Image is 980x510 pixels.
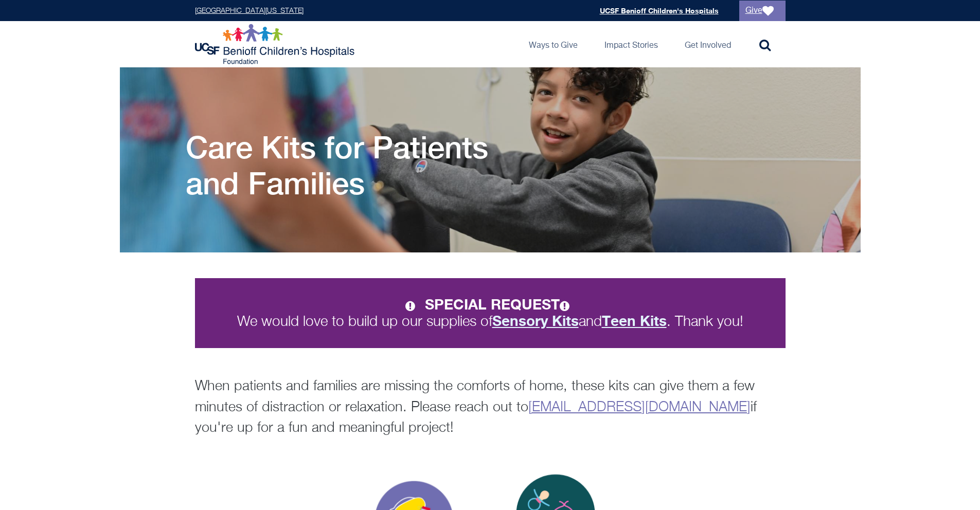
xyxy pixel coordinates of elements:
a: Get Involved [676,21,739,67]
a: [EMAIL_ADDRESS][DOMAIN_NAME] [528,400,751,414]
strong: SPECIAL REQUEST [425,296,575,313]
p: We would love to build up our supplies of and . Thank you! [213,297,767,330]
a: [GEOGRAPHIC_DATA][US_STATE] [195,7,304,14]
p: When patients and families are missing the comforts of home, these kits can give them a few minut... [195,376,786,439]
h1: Care Kits for Patients and Families [186,129,536,201]
a: Teen Kits [602,315,667,329]
a: Give [739,1,786,21]
a: Ways to Give [521,21,586,67]
strong: Sensory Kits [492,312,579,329]
a: Sensory Kits [492,315,579,329]
img: Logo for UCSF Benioff Children's Hospitals Foundation [195,24,357,65]
strong: Teen Kits [602,312,667,329]
a: Impact Stories [596,21,666,67]
a: UCSF Benioff Children's Hospitals [600,6,719,15]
